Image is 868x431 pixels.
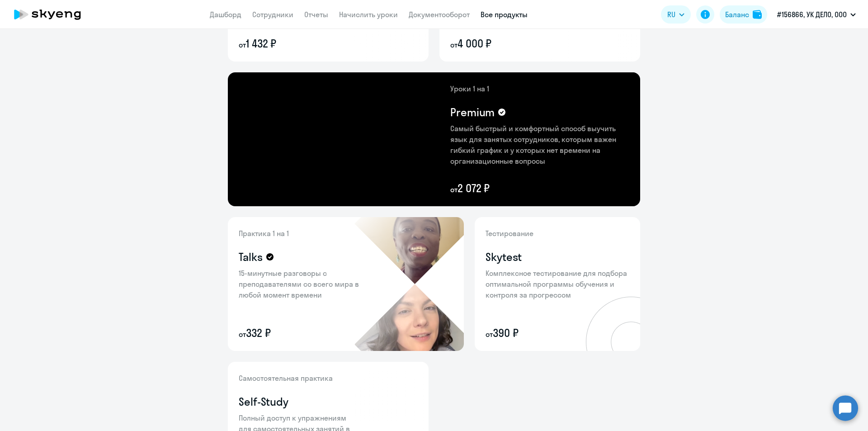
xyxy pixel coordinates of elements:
p: 2 072 ₽ [450,181,629,195]
a: Сотрудники [252,10,293,19]
p: Тестирование [486,228,629,239]
small: от [486,330,493,339]
small: от [239,40,246,49]
a: Все продукты [481,10,528,19]
button: #156866, УК ДЕЛО, ООО [773,4,860,25]
span: RU [667,9,675,20]
p: 1 432 ₽ [239,36,356,51]
h4: Self-Study [239,394,288,409]
small: от [450,40,458,49]
img: talks-bg.png [354,217,464,351]
p: Уроки 1 на 1 [450,83,629,94]
small: от [239,330,246,339]
p: 390 ₽ [486,326,629,340]
a: Документооборот [409,10,470,19]
p: Практика 1 на 1 [239,228,365,239]
a: Отчеты [304,10,328,19]
p: 332 ₽ [239,326,365,340]
button: Балансbalance [720,5,767,24]
small: от [450,185,458,194]
p: Самый быстрый и комфортный способ выучить язык для занятых сотрудников, которым важен гибкий граф... [450,123,629,166]
a: Начислить уроки [339,10,398,19]
p: Комплексное тестирование для подбора оптимальной программы обучения и контроля за прогрессом [486,268,629,300]
a: Дашборд [210,10,241,19]
p: 4 000 ₽ [450,36,568,51]
img: balance [753,10,762,19]
p: Самостоятельная практика [239,373,356,384]
button: RU [661,5,691,24]
p: #156866, УК ДЕЛО, ООО [777,9,847,20]
h4: Premium [450,105,495,119]
h4: Skytest [486,250,522,264]
img: premium-content-bg.png [325,72,640,206]
div: Баланс [725,9,749,20]
p: 15-минутные разговоры с преподавателями со всего мира в любой момент времени [239,268,365,300]
h4: Talks [239,250,263,264]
